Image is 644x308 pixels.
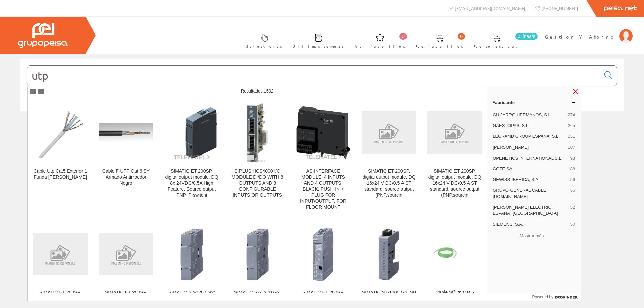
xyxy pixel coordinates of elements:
button: Mostrar más… [490,230,578,241]
img: SIMATIC S7-1200 G2: SM 1222 digital output, 16 DO; outputs: 16x DO, 24 V DC 0.5 A, sourcing transist [230,227,285,282]
span: Selectores [246,43,282,50]
a: Selectores [239,28,286,52]
img: Cable F-UTP Cat.6 SY Armado Antirroedor Negro [99,123,153,142]
img: SIPLUS HCS4000 I/O MODULE DI/DO WITH 8 OUTPUTS AND 8 CONFIGURABLE INPUTS OR OUTPUTS [246,103,269,163]
div: AS-INTERFACE MODULE, 4 INPUTS AND 4 OUTPUTS, BLACK, PUSH-IN + PLUG FOR INPUT/OUTPUT, FOR FLOOR MOUNT [296,168,351,210]
img: SIMATIC ET 200SP, digital output module, DQ 8x 24VDC/0,5A High Feature, Source output PNP, P-switchi [164,105,219,160]
img: Cable Sf/utp Cat.5 [427,242,482,267]
span: 50 [570,221,575,227]
span: 1502 [264,88,273,94]
img: SIMATIC ET 200SP, digital output module, DQ 16x24 V DC/0.5 A SNK BA, sink output (NPN, sourcing) pac [296,227,351,282]
img: Cable Utp Cat5 Exterior 1 Funda Bob [33,106,88,160]
span: LEGRAND GROUP ESPAÑA, S.L. [493,133,565,139]
span: OPENETICS INTERNATIONAL S.L. [493,155,568,161]
span: 107 [568,144,575,150]
a: Cable Utp Cat5 Exterior 1 Funda Bob Cable Utp Cat5 Exterior 1 Funda [PERSON_NAME] [28,97,93,218]
span: Gestion Y Ahorro [545,33,616,40]
span: 56 [570,187,575,199]
span: Art. favoritos [355,43,405,50]
a: Powered by [532,293,581,301]
span: [PERSON_NAME] ELECTRIC ESPAÑA, [GEOGRAPHIC_DATA] [493,204,568,217]
a: SIMATIC ET 200SP, digital output module, DQ 8x 24VDC/0,5A High Feature, Source output PNP, P-swit... [159,97,224,218]
input: Buscar... [27,66,600,86]
span: 274 [568,112,575,118]
a: SIPLUS HCS4000 I/O MODULE DI/DO WITH 8 OUTPUTS AND 8 CONFIGURABLE INPUTS OR OUTPUTS SIPLUS HCS400... [225,97,290,218]
span: 93 [570,155,575,161]
span: 56 [570,177,575,183]
span: [PERSON_NAME] [493,144,565,150]
span: 0 [399,33,407,40]
a: AS-INTERFACE MODULE, 4 INPUTS AND 4 OUTPUTS, BLACK, PUSH-IN + PLUG FOR INPUT/OUTPUT, FOR FLOOR MO... [290,97,356,218]
span: Últimas compras [293,43,344,50]
img: SIMATIC ET 200SP, digital output module, DQ 8x24 V DC/0.5 A standard, source output (PNP,sourcing ou [99,233,153,275]
img: SIMATIC S7-1200 G2: SM 1222 digital output, 16 relays; outputs: 16x DO, relay 2 A [164,227,219,282]
span: 0 [458,33,465,40]
img: SIMATIC ET 200SP, digital output module, DQ 16x24 V DC/0.5 A ST standard, source output (PNP,sourcin [427,111,482,154]
img: SIMATIC ET 200SP, digital output module, DQ 16x24 V DC/0.5 A ST standard, source output (PNP,sourcin [362,111,416,154]
span: GUIJARRO HERMANOS, S.L. [493,112,565,118]
span: GAESTOPAS, S.L. [493,123,565,129]
div: Cable Utp Cat5 Exterior 1 Funda [PERSON_NAME] [33,168,88,180]
span: [EMAIL_ADDRESS][DOMAIN_NAME] [455,5,525,11]
div: Cable Sf/utp Cat.5 [427,290,482,296]
div: SIMATIC ET 200SP, digital output module, DQ 8x 24VDC/0,5A High Feature, Source output PNP, P-switchi [164,168,219,198]
span: Pedido actual [474,43,519,50]
div: SIMATIC ET 200SP, digital output module, DQ 16x24 V DC/0.5 A ST standard, source output (PNP,sourcin [362,168,416,198]
img: SIMATIC S7-1200 G2: SB 1222 digital output, 8 DO 100 kHz; outputs: 8x DQ 24 V DC 0.1 A sourcing tran [362,227,416,282]
a: SIMATIC ET 200SP, digital output module, DQ 16x24 V DC/0.5 A ST standard, source output (PNP,sour... [356,97,422,218]
span: 52 [570,204,575,217]
div: SIPLUS HCS4000 I/O MODULE DI/DO WITH 8 OUTPUTS AND 8 CONFIGURABLE INPUTS OR OUTPUTS [230,168,285,198]
div: © Grupo Peisa [20,120,624,125]
span: SIEMENS, S.A. [493,221,568,227]
span: GEWISS IBERICA, S.A. [493,177,568,183]
span: Powered by [532,294,553,300]
span: 265 [568,123,575,129]
div: Cable F-UTP Cat.6 SY Armado Antirroedor Negro [99,168,153,186]
span: GRUPO GENERAL CABLE [DOMAIN_NAME] [493,187,568,199]
img: AS-INTERFACE MODULE, 4 INPUTS AND 4 OUTPUTS, BLACK, PUSH-IN + PLUG FOR INPUT/OUTPUT, FOR FLOOR MOUNT [296,106,351,160]
span: 88 [570,166,575,172]
span: 151 [568,133,575,139]
a: Cable F-UTP Cat.6 SY Armado Antirroedor Negro Cable F-UTP Cat.6 SY Armado Antirroedor Negro [93,97,159,218]
a: Últimas compras [286,28,347,52]
div: SIMATIC ET 200SP, digital output module, DQ 16x24 V DC/0.5 A ST standard, source output (PNP,sourcin [427,168,482,198]
a: SIMATIC ET 200SP, digital output module, DQ 16x24 V DC/0.5 A ST standard, source output (PNP,sour... [422,97,487,218]
img: SIMATIC ET 200SP, digital output module, DQ 8x24 V DC/0.5 A standard, source output (PNP,sourcing ou [33,233,88,275]
a: Gestion Y Ahorro [545,28,633,34]
a: Fabricante [487,97,581,108]
span: [PHONE_NUMBER] [541,5,578,11]
span: Ped. favoritos [416,43,463,50]
span: GOTE SA [493,166,568,172]
img: Grupo Peisa [18,23,68,48]
span: Resultados: [241,88,274,94]
span: 0 línea/s [515,33,538,40]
